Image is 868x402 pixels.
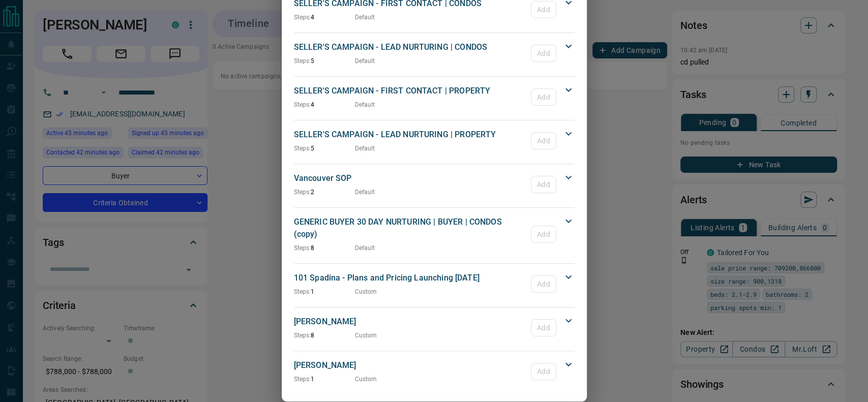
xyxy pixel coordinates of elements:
span: Steps: [294,145,311,152]
span: Steps: [294,376,311,383]
p: 4 [294,13,355,22]
p: SELLER'S CAMPAIGN - LEAD NURTURING | CONDOS [294,41,526,53]
div: SELLER'S CAMPAIGN - LEAD NURTURING | PROPERTYSteps:5DefaultAdd [294,127,575,155]
p: [PERSON_NAME] [294,316,526,328]
p: Default [355,188,375,197]
span: Steps: [294,57,311,65]
p: Default [355,56,375,66]
p: 101 Spadina - Plans and Pricing Launching [DATE] [294,272,526,284]
span: Steps: [294,244,311,252]
div: Vancouver SOPSteps:2DefaultAdd [294,170,575,199]
p: Default [355,13,375,22]
div: SELLER'S CAMPAIGN - FIRST CONTACT | PROPERTYSteps:4DefaultAdd [294,83,575,111]
p: Custom [355,331,377,340]
p: 5 [294,56,355,66]
p: Default [355,243,375,253]
p: 2 [294,188,355,197]
div: GENERIC BUYER 30 DAY NURTURING | BUYER | CONDOS (copy)Steps:8DefaultAdd [294,214,575,255]
p: SELLER'S CAMPAIGN - LEAD NURTURING | PROPERTY [294,129,526,141]
p: Custom [355,375,377,384]
div: [PERSON_NAME]Steps:1CustomAdd [294,357,575,386]
p: Default [355,100,375,109]
p: SELLER'S CAMPAIGN - FIRST CONTACT | PROPERTY [294,85,526,97]
p: Default [355,144,375,153]
p: 5 [294,144,355,153]
span: Steps: [294,14,311,21]
span: Steps: [294,101,311,108]
div: SELLER'S CAMPAIGN - LEAD NURTURING | CONDOSSteps:5DefaultAdd [294,39,575,68]
p: [PERSON_NAME] [294,359,526,372]
p: Vancouver SOP [294,172,526,184]
p: 8 [294,331,355,340]
p: 8 [294,243,355,253]
div: [PERSON_NAME]Steps:8CustomAdd [294,314,575,342]
div: 101 Spadina - Plans and Pricing Launching [DATE]Steps:1CustomAdd [294,270,575,298]
p: 4 [294,100,355,109]
span: Steps: [294,189,311,196]
span: Steps: [294,288,311,295]
p: 1 [294,287,355,296]
p: GENERIC BUYER 30 DAY NURTURING | BUYER | CONDOS (copy) [294,216,526,240]
p: 1 [294,375,355,384]
p: Custom [355,287,377,296]
span: Steps: [294,332,311,339]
